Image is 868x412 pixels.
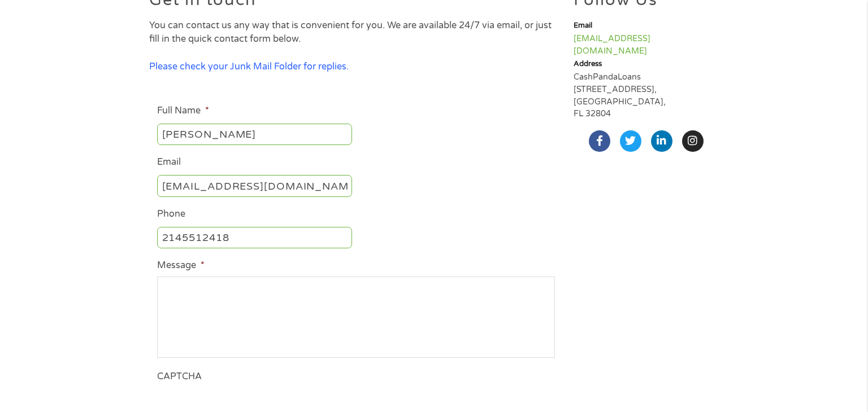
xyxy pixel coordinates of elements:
label: Full Name [157,105,209,117]
span: Please check your Junk Mail Folder for replies. [149,61,349,72]
label: Email [157,156,181,168]
h6: Email [574,21,719,30]
p: You can contact us any way that is convenient for you. We are available 24/7 via email, or just f... [149,19,563,46]
p: CashPandaLoans [STREET_ADDRESS], [GEOGRAPHIC_DATA], FL 32804 [574,71,719,120]
label: CAPTCHA [157,371,202,383]
a: [EMAIL_ADDRESS][DOMAIN_NAME] [574,34,650,56]
label: Message [157,260,204,271]
h6: Address [574,59,719,69]
label: Phone [157,208,185,220]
